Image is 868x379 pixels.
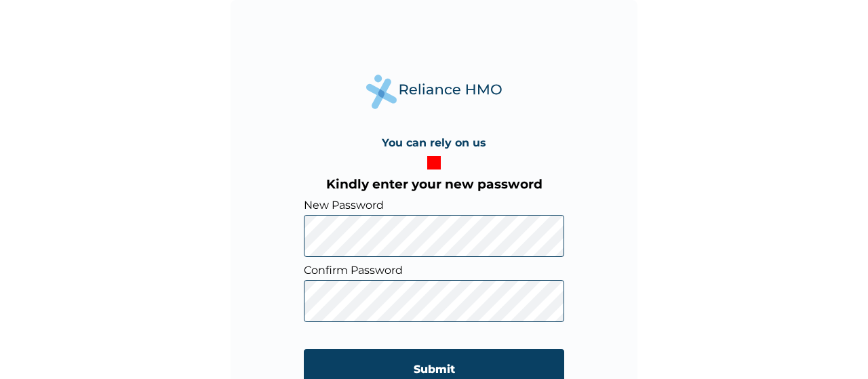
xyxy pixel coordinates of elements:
[382,136,486,149] h4: You can rely on us
[366,75,502,109] img: Reliance Health's Logo
[304,264,564,277] label: Confirm Password
[304,199,564,212] label: New Password
[304,176,564,192] h3: Kindly enter your new password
